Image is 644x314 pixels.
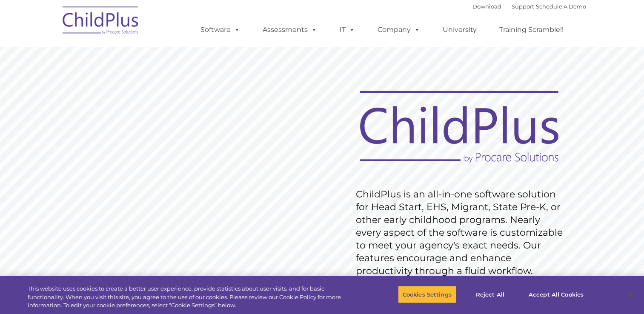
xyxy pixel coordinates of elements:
[472,3,501,10] a: Download
[369,21,429,38] a: Company
[472,3,586,10] font: |
[356,188,567,277] rs-layer: ChildPlus is an all-in-one software solution for Head Start, EHS, Migrant, State Pre-K, or other ...
[28,285,354,310] div: This website uses cookies to create a better user experience, provide statistics about user visit...
[192,21,249,38] a: Software
[58,0,143,43] img: ChildPlus by Procare Solutions
[536,3,586,10] a: Schedule A Demo
[512,3,534,10] a: Support
[464,285,517,303] button: Reject All
[434,21,485,38] a: University
[254,21,326,38] a: Assessments
[331,21,364,38] a: IT
[524,285,588,303] button: Accept All Cookies
[398,285,456,303] button: Cookies Settings
[621,285,640,304] button: Close
[491,21,572,38] a: Training Scramble!!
